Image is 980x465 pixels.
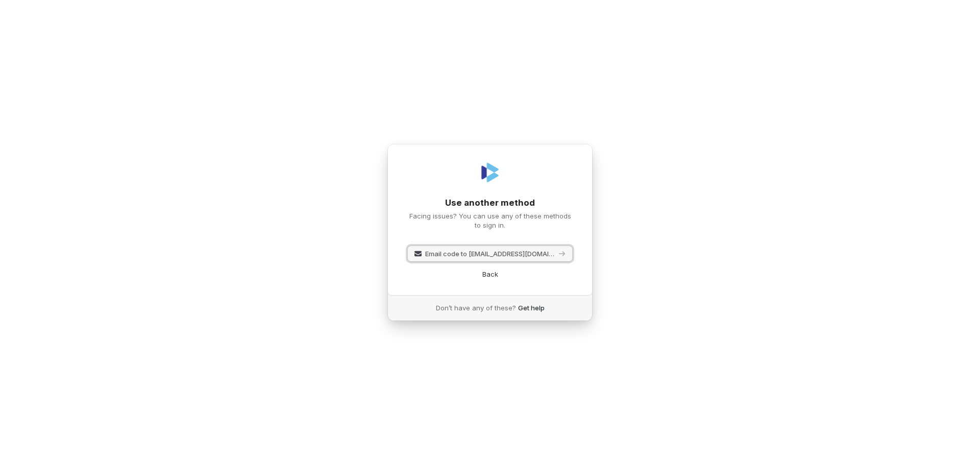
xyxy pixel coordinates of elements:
img: Coverbase [478,160,502,185]
a: Get help [518,303,545,312]
a: Back [482,270,498,279]
span: Don’t have any of these? [436,303,516,312]
p: Facing issues? You can use any of these methods to sign in. [408,211,572,230]
button: Email code to [EMAIL_ADDRESS][DOMAIN_NAME] [408,246,572,261]
span: Email code to [EMAIL_ADDRESS][DOMAIN_NAME] [425,249,556,258]
h1: Use another method [408,197,572,209]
